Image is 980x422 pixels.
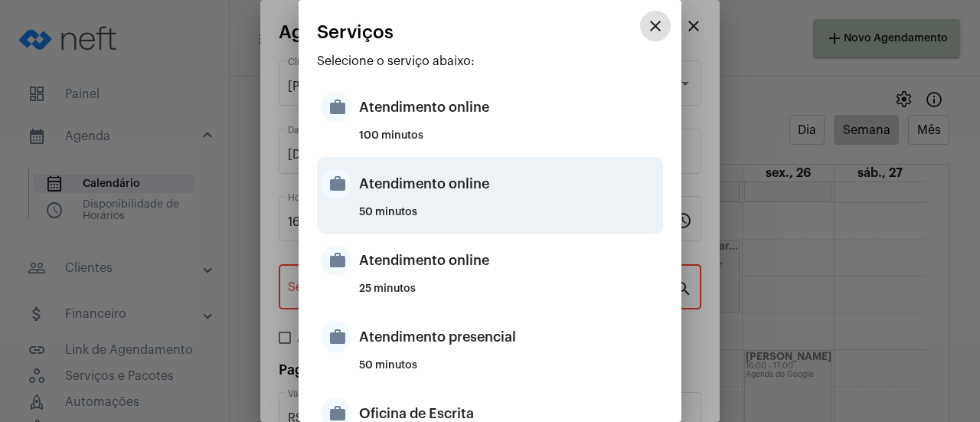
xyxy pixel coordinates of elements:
p: Selecione o serviço abaixo: [317,54,663,68]
span: Serviços [317,22,394,42]
div: 50 minutos [359,207,659,230]
mat-icon: work [321,168,351,199]
div: Atendimento online [359,161,659,207]
mat-icon: work [321,245,351,276]
div: 25 minutos [359,283,659,306]
mat-icon: work [321,322,351,352]
mat-icon: work [321,92,351,123]
mat-icon: close [646,17,665,35]
div: 100 minutos [359,130,659,153]
div: Atendimento online [359,84,659,130]
div: Atendimento online [359,237,659,283]
div: Atendimento presencial [359,314,659,360]
div: 50 minutos [359,360,659,383]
